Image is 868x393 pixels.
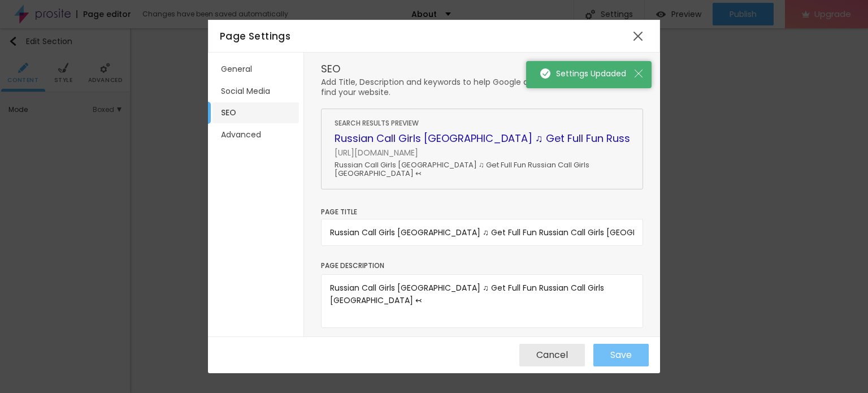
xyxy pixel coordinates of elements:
p: Russian Call Girls [GEOGRAPHIC_DATA] ♫ Get Full Fun Russian Call Girls [GEOGRAPHIC_DATA] ↢ [335,161,630,178]
li: General [212,59,299,80]
span: [URL][DOMAIN_NAME] [335,148,630,158]
li: SEO [212,102,299,123]
span: Search Results Preview [335,118,419,128]
span: Page Settings [220,29,290,43]
img: Icone [635,70,643,77]
button: Cancel [519,344,585,366]
li: Advanced [212,124,299,145]
h1: Russian Call Girls [GEOGRAPHIC_DATA] ♫ Get Full Fun Russian... [335,132,630,145]
span: Settings Updaded [540,68,637,80]
button: Save [593,344,649,366]
div: SEO [321,64,643,74]
div: Add Title, Description and keywords to help Google and other search engines to find your website. [321,77,643,97]
span: Page Description [321,261,384,270]
textarea: Russian Call Girls [GEOGRAPHIC_DATA] ♫ Get Full Fun Russian Call Girls [GEOGRAPHIC_DATA] ↢ [321,274,643,328]
span: Save [610,350,632,360]
li: Social Media [212,81,299,102]
span: Cancel [536,350,568,360]
span: Page Title [321,207,357,217]
img: Icone [540,68,550,79]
